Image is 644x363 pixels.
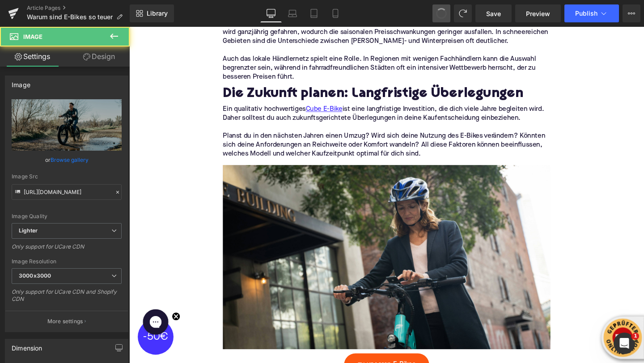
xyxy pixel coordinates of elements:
button: Undo [432,4,450,22]
span: Preview [526,9,550,18]
a: Tablet [303,4,325,22]
div: Dimension [12,339,42,352]
span: zu unseren E-Bikes [240,350,301,360]
button: Redo [454,4,472,22]
button: More settings [5,311,128,332]
span: -50€ [15,321,41,332]
div: -50€Close teaser [9,307,47,345]
iframe: Intercom live chat [614,333,635,354]
p: Planst du in den nächsten Jahren einen Umzug? Wird sich deine Nutzung des E-Bikes verändern? Könn... [98,110,443,139]
a: Cube E-Bike [186,82,224,92]
b: Lighter [19,227,38,234]
div: Image [12,76,30,89]
span: 1 [632,333,639,340]
div: Only support for UCare CDN [12,243,122,256]
a: Preview [515,4,561,22]
div: or [12,155,122,165]
div: Only support for UCare CDN and Shopify CDN [12,288,122,308]
b: 3000x3000 [19,272,51,279]
span: Warum sind E-Bikes so teuer [27,13,113,21]
p: More settings [47,317,83,325]
a: Design [67,46,131,67]
button: Close teaser [45,300,54,309]
a: Laptop [282,4,303,22]
button: More [623,4,640,22]
p: Auch das lokale Händlernetz spielt eine Rolle. In Regionen mit wenigen Fachhändlern kann die Ausw... [98,30,443,58]
span: Library [147,9,168,17]
iframe: Gorgias live chat messenger [10,294,46,327]
p: Ein qualitativ hochwertiges ist eine langfristige Investition, die dich viele Jahre begleiten wir... [98,82,443,101]
a: Mobile [325,4,346,22]
span: Publish [575,10,597,17]
span: Image [23,33,42,40]
div: Image Src [12,173,122,180]
div: Image Quality [12,213,122,219]
input: Link [12,184,122,200]
a: New Library [130,4,174,22]
a: Article Pages [27,4,130,12]
a: Browse gallery [51,152,89,168]
span: Save [486,9,501,18]
a: Desktop [260,4,282,22]
button: Publish [564,4,619,22]
div: Image Resolution [12,258,122,265]
h2: Die Zukunft planen: Langfristige Überlegungen [98,63,443,79]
